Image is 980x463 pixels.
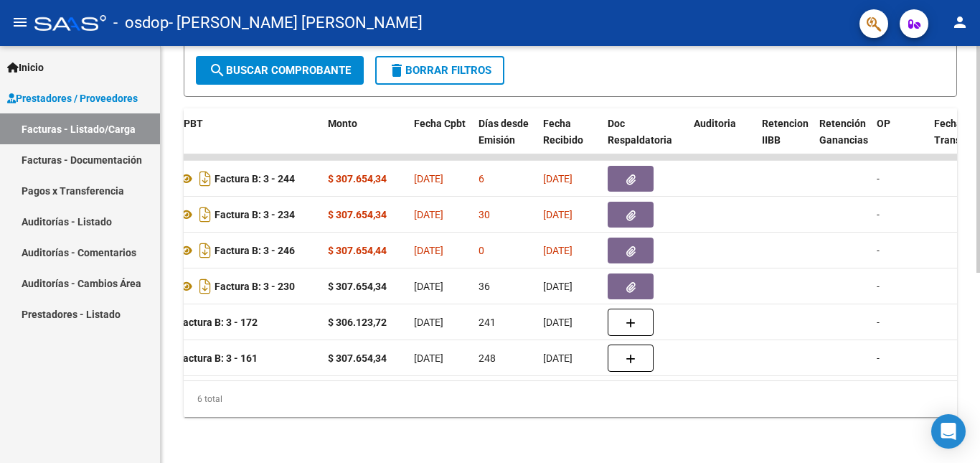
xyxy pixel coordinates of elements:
[196,167,215,190] i: Descargar documento
[688,108,756,172] datatable-header-cell: Auditoria
[215,245,295,256] strong: Factura B: 3 - 246
[473,108,537,172] datatable-header-cell: Días desde Emisión
[408,108,473,172] datatable-header-cell: Fecha Cpbt
[543,352,573,364] span: [DATE]
[215,281,295,292] strong: Factura B: 3 - 230
[877,245,880,256] span: -
[328,352,387,364] strong: $ 307.654,34
[479,245,484,256] span: 0
[414,245,443,256] span: [DATE]
[602,108,688,172] datatable-header-cell: Doc Respaldatoria
[328,281,387,292] strong: $ 307.654,34
[171,108,322,172] datatable-header-cell: CPBT
[877,317,880,328] span: -
[951,14,969,31] mat-icon: person
[819,118,868,146] span: Retención Ganancias
[479,209,490,220] span: 30
[328,118,357,129] span: Monto
[177,352,258,364] strong: Factura B: 3 - 161
[414,209,443,220] span: [DATE]
[414,281,443,292] span: [DATE]
[543,173,573,184] span: [DATE]
[814,108,871,172] datatable-header-cell: Retención Ganancias
[169,7,423,39] span: - [PERSON_NAME] [PERSON_NAME]
[328,173,387,184] strong: $ 307.654,34
[537,108,602,172] datatable-header-cell: Fecha Recibido
[11,14,29,31] mat-icon: menu
[877,173,880,184] span: -
[543,317,573,328] span: [DATE]
[543,281,573,292] span: [DATE]
[328,209,387,220] strong: $ 307.654,34
[196,239,215,262] i: Descargar documento
[328,317,387,328] strong: $ 306.123,72
[694,118,736,129] span: Auditoria
[7,60,44,75] span: Inicio
[479,317,496,328] span: 241
[196,56,364,85] button: Buscar Comprobante
[479,173,484,184] span: 6
[877,118,890,129] span: OP
[543,118,583,146] span: Fecha Recibido
[871,108,928,172] datatable-header-cell: OP
[375,56,504,85] button: Borrar Filtros
[608,118,672,146] span: Doc Respaldatoria
[414,352,443,364] span: [DATE]
[479,352,496,364] span: 248
[877,281,880,292] span: -
[113,7,169,39] span: - osdop
[877,209,880,220] span: -
[877,352,880,364] span: -
[414,118,466,129] span: Fecha Cpbt
[215,209,295,220] strong: Factura B: 3 - 234
[196,203,215,226] i: Descargar documento
[756,108,814,172] datatable-header-cell: Retencion IIBB
[7,90,138,106] span: Prestadores / Proveedores
[931,414,966,449] div: Open Intercom Messenger
[196,275,215,298] i: Descargar documento
[543,245,573,256] span: [DATE]
[322,108,408,172] datatable-header-cell: Monto
[209,62,226,79] mat-icon: search
[328,245,387,256] strong: $ 307.654,44
[414,173,443,184] span: [DATE]
[388,62,405,79] mat-icon: delete
[177,317,258,328] strong: Factura B: 3 - 172
[215,173,295,184] strong: Factura B: 3 - 244
[762,118,809,146] span: Retencion IIBB
[388,64,491,77] span: Borrar Filtros
[543,209,573,220] span: [DATE]
[479,281,490,292] span: 36
[184,381,957,417] div: 6 total
[209,64,351,77] span: Buscar Comprobante
[414,317,443,328] span: [DATE]
[177,118,203,129] span: CPBT
[479,118,529,146] span: Días desde Emisión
